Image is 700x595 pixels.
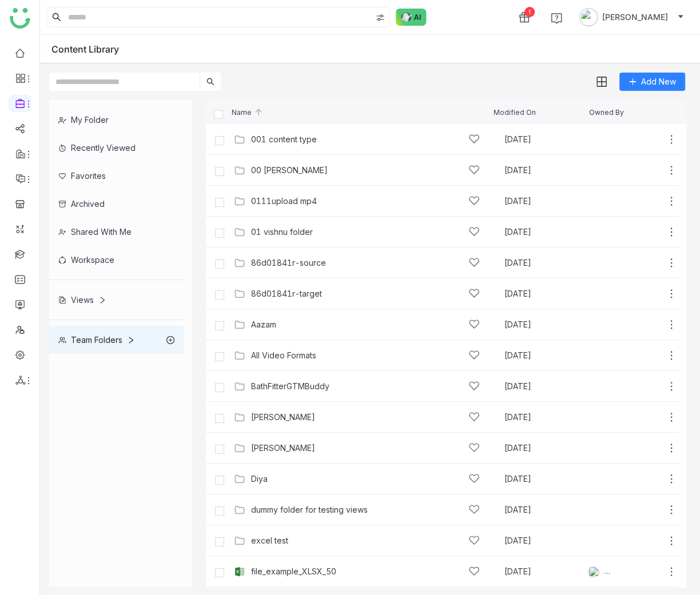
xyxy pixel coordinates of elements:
[577,8,686,26] button: [PERSON_NAME]
[58,295,106,305] div: Views
[234,226,245,238] img: Folder
[588,566,599,577] img: 684a9b06de261c4b36a3cf65
[234,381,245,392] img: Folder
[234,165,245,176] img: Folder
[251,351,316,360] a: All Video Formats
[504,506,588,514] div: [DATE]
[251,166,328,175] a: 00 [PERSON_NAME]
[251,289,322,298] a: 86d01841r-target
[251,444,315,453] a: [PERSON_NAME]
[619,73,685,91] button: Add New
[49,190,184,218] div: Archived
[251,135,317,144] a: 001 content type
[234,288,245,300] img: Folder
[504,413,588,421] div: [DATE]
[602,11,668,23] span: [PERSON_NAME]
[504,259,588,267] div: [DATE]
[588,566,660,577] div: [DEMOGRAPHIC_DATA][PERSON_NAME]
[504,166,588,174] div: [DATE]
[58,335,135,345] div: Team Folders
[49,162,184,190] div: Favorites
[10,8,30,29] img: logo
[504,135,588,143] div: [DATE]
[504,290,588,298] div: [DATE]
[234,350,245,361] img: Folder
[234,257,245,269] img: Folder
[524,7,535,17] div: 1
[251,258,326,267] a: 86d01841r-source
[494,109,536,116] span: Modified On
[589,109,624,116] span: Owned By
[504,475,588,483] div: [DATE]
[504,228,588,236] div: [DATE]
[504,352,588,360] div: [DATE]
[251,227,313,237] a: 01 vishnu folder
[504,568,588,576] div: [DATE]
[234,319,245,330] img: Folder
[234,535,245,546] img: Folder
[251,474,268,484] a: Diya
[49,134,184,162] div: Recently Viewed
[376,13,385,22] img: search-type.svg
[396,9,427,26] img: ask-buddy-normal.svg
[51,43,136,55] div: Content Library
[579,8,598,26] img: avatar
[234,412,245,423] img: Folder
[49,246,184,274] div: Workspace
[504,321,588,329] div: [DATE]
[234,566,245,577] img: xlsx.svg
[504,444,588,452] div: [DATE]
[234,442,245,454] img: Folder
[49,218,184,246] div: Shared with me
[234,195,245,207] img: Folder
[251,536,288,545] a: excel test
[232,109,263,116] span: Name
[596,77,607,87] img: grid.svg
[251,505,368,514] a: dummy folder for testing views
[234,134,245,145] img: Folder
[251,382,329,391] a: BathFitterGTMBuddy
[254,107,263,117] img: arrow-up.svg
[251,413,315,422] a: [PERSON_NAME]
[504,382,588,390] div: [DATE]
[251,567,336,576] a: file_example_XLSX_50
[504,537,588,545] div: [DATE]
[234,473,245,485] img: Folder
[504,197,588,205] div: [DATE]
[234,504,245,516] img: Folder
[251,197,317,206] a: 0111upload mp4
[551,13,562,24] img: help.svg
[641,75,676,88] span: Add New
[49,106,184,134] div: My Folder
[251,320,276,329] a: Aazam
